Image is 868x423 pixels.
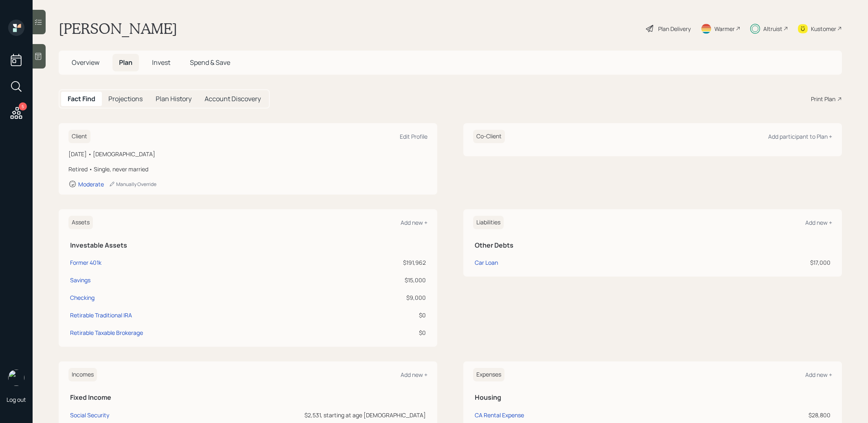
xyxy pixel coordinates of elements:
div: Add new + [805,219,832,226]
h5: Projections [108,95,143,103]
h6: Expenses [473,368,504,381]
h6: Liabilities [473,216,504,229]
div: Moderate [78,180,104,188]
div: $191,962 [337,258,426,267]
div: Print Plan [811,95,835,103]
div: Log out [7,396,26,403]
h6: Incomes [68,368,97,381]
img: treva-nostdahl-headshot.png [8,370,24,386]
div: 5 [19,102,27,111]
h5: Fixed Income [70,394,426,401]
h6: Assets [68,216,93,229]
h5: Other Debts [475,241,831,249]
div: Add new + [401,371,427,379]
div: Altruist [763,24,782,33]
h5: Account Discovery [205,95,261,103]
span: Spend & Save [190,58,230,67]
div: $9,000 [337,293,426,302]
div: Retirable Traditional IRA [70,311,132,319]
div: Car Loan [475,258,498,267]
div: Retired • Single, never married [68,165,427,173]
h5: Fact Find [68,95,95,103]
h5: Investable Assets [70,241,426,249]
div: $15,000 [337,276,426,284]
span: Overview [72,58,99,67]
div: $28,800 [680,411,831,419]
div: Edit Profile [400,133,427,140]
div: Manually Override [109,181,156,188]
h1: [PERSON_NAME] [59,20,177,38]
h5: Housing [475,394,831,401]
h5: Plan History [156,95,192,103]
div: [DATE] • [DEMOGRAPHIC_DATA] [68,150,427,158]
div: CA Rental Expense [475,411,524,419]
div: Add participant to Plan + [768,133,832,140]
div: Former 401k [70,258,101,267]
div: Savings [70,276,90,284]
span: Plan [119,58,132,67]
div: $2,531, starting at age [DEMOGRAPHIC_DATA] [219,411,426,419]
div: Add new + [401,219,427,226]
div: Warmer [714,24,735,33]
div: $17,000 [665,258,831,267]
div: Add new + [805,371,832,379]
div: Plan Delivery [658,24,691,33]
div: Checking [70,293,95,302]
div: Retirable Taxable Brokerage [70,328,143,337]
div: $0 [337,328,426,337]
h6: Client [68,130,90,143]
span: Invest [152,58,170,67]
h6: Co-Client [473,130,505,143]
div: Kustomer [811,24,836,33]
div: $0 [337,311,426,319]
div: Social Security [70,411,109,419]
